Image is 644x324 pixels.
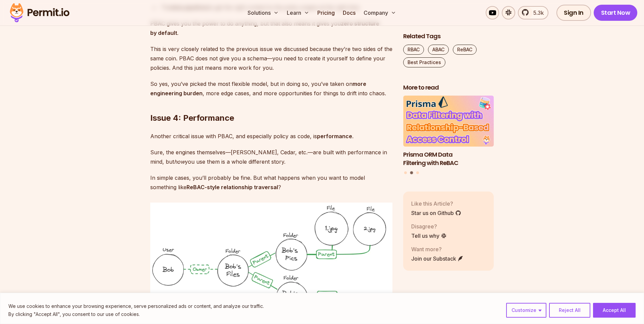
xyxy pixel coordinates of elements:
a: ReBAC [453,45,477,55]
button: Go to slide 3 [416,172,419,174]
p: We use cookies to enhance your browsing experience, serve personalized ads or content, and analyz... [8,302,264,310]
li: 2 of 3 [403,96,494,167]
button: Accept All [593,303,636,318]
button: Company [361,6,399,19]
strong: performance [317,133,352,140]
a: Docs [340,6,358,19]
a: Star us on Github [411,209,461,217]
p: Want more? [411,245,464,253]
p: Another critical issue with PBAC, and especially policy as code, is . [150,131,392,141]
img: Prisma ORM Data Filtering with ReBAC [403,96,494,147]
p: So yes, you’ve picked the most flexible model, but in doing so, you’ve taken on , more edge cases... [150,79,392,98]
a: Start Now [594,5,638,21]
p: Disagree? [411,222,447,230]
button: Learn [284,6,312,19]
span: 5.3k [529,9,544,17]
a: Pricing [315,6,337,19]
em: how [174,158,185,165]
h2: Related Tags [403,32,494,41]
h3: Prisma ORM Data Filtering with ReBAC [403,151,494,167]
div: Posts [403,96,494,175]
p: Like this Article? [411,200,461,208]
a: ABAC [428,45,449,55]
button: Customize [506,303,546,318]
p: This is very closely related to the previous issue we discussed because they’re two sides of the ... [150,44,392,72]
h2: Issue 4: Performance [150,86,392,123]
a: Prisma ORM Data Filtering with ReBACPrisma ORM Data Filtering with ReBAC [403,96,494,167]
a: Join our Substack [411,255,464,263]
button: Solutions [245,6,281,19]
img: Permit logo [7,1,72,24]
strong: ReBAC-style relationship traversal [186,184,278,191]
a: Tell us why [411,232,447,240]
p: By clicking "Accept All", you consent to our use of cookies. [8,310,264,318]
button: Reject All [549,303,590,318]
a: 5.3k [518,6,548,19]
button: Go to slide 2 [410,171,413,174]
a: Sign In [556,5,591,21]
h2: More to read [403,84,494,92]
p: In simple cases, you’ll probably be fine. But what happens when you want to model something like ? [150,173,392,192]
p: Sure, the engines themselves—[PERSON_NAME], Cedar, etc.—are built with performance in mind, but y... [150,148,392,166]
p: PBAC gives you the power to do anything, but that also means it gives you . [150,19,392,38]
a: RBAC [403,45,424,55]
button: Go to slide 1 [404,172,407,174]
a: Best Practices [403,57,445,67]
